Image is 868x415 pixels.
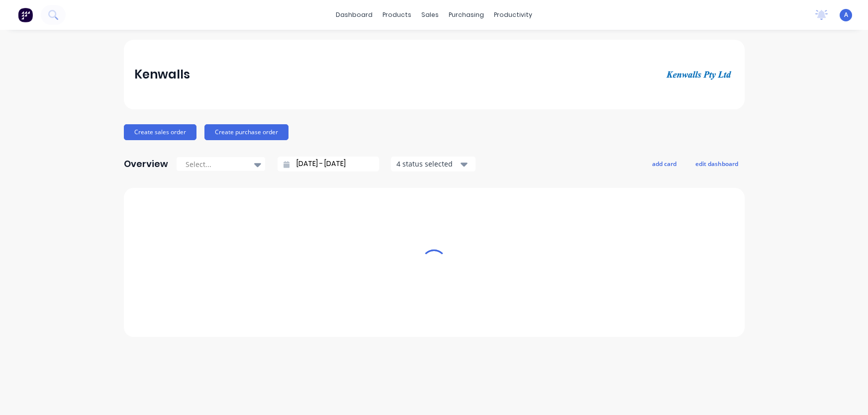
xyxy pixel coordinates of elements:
[18,7,33,22] img: Factory
[124,154,168,174] div: Overview
[134,65,190,84] div: Kenwalls
[416,7,444,22] div: sales
[331,7,378,22] a: dashboard
[444,7,489,22] div: purchasing
[124,124,196,140] button: Create sales order
[204,124,289,140] button: Create purchase order
[489,7,537,22] div: productivity
[396,159,459,169] div: 4 status selected
[689,157,745,170] button: edit dashboard
[664,68,734,81] img: Kenwalls
[646,157,683,170] button: add card
[844,10,848,19] span: A
[378,7,416,22] div: products
[391,157,476,171] button: 4 status selected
